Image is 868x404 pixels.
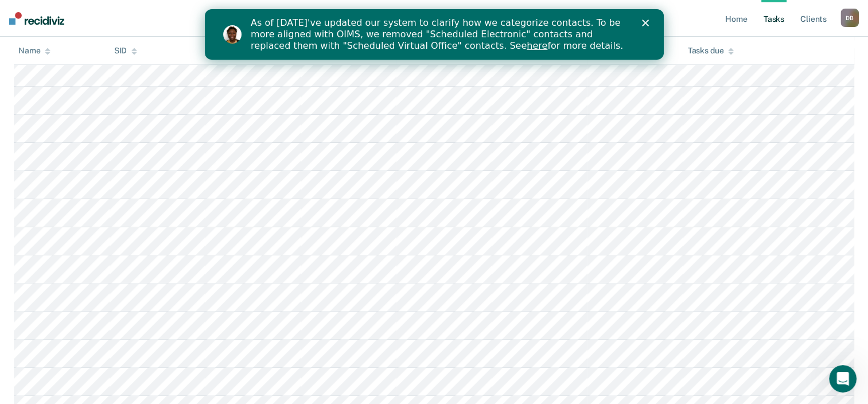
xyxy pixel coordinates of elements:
[437,10,449,17] div: Close
[9,12,64,25] img: Recidiviz
[840,9,859,27] div: D B
[18,46,50,56] div: Name
[322,31,342,42] a: here
[829,365,857,393] iframe: Intercom live chat
[687,46,734,56] div: Tasks due
[205,9,664,60] iframe: Intercom live chat banner
[114,46,138,56] div: SID
[840,9,859,27] button: DB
